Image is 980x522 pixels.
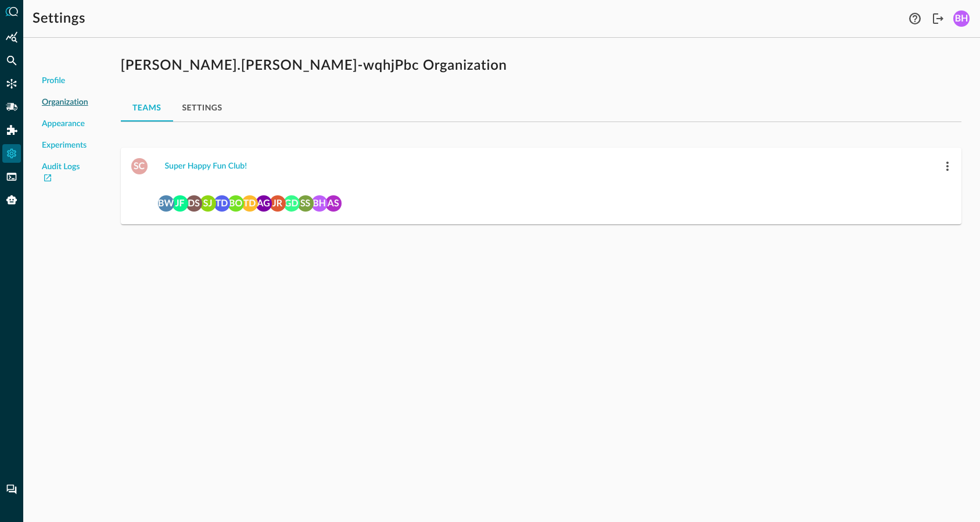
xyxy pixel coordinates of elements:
div: SS [297,195,314,212]
span: bonnie@bonniecarberry.com [228,194,244,210]
button: Super Happy Fun Club! [158,157,254,176]
div: Chat [2,480,21,499]
a: Audit Logs [42,161,88,185]
div: TD [242,195,258,212]
h1: [PERSON_NAME].[PERSON_NAME]-wqhjPbc Organization [121,56,961,75]
div: Query Agent [2,191,21,209]
div: BO [228,195,244,212]
span: Jonathan Rau [270,194,286,210]
div: FSQL [2,167,21,186]
span: Appearance [42,118,85,130]
div: AS [325,195,342,212]
span: technocrats+devfsql@gmail.com [242,194,258,210]
div: BW [158,195,174,212]
h1: Settings [33,9,85,28]
button: Settings [173,94,232,121]
div: Settings [2,144,21,163]
div: Summary Insights [2,28,21,47]
div: Federated Search [2,51,21,70]
span: Gabi Dombrowski [283,194,300,210]
div: BH [953,10,970,27]
span: Profile [42,75,65,87]
button: Logout [929,9,947,28]
span: Akash Shastri [325,194,342,210]
div: Pipelines [2,98,21,116]
div: Connectors [2,74,21,93]
span: Organization [42,96,88,109]
span: Experiments [42,140,87,152]
span: technocrats+dev@gmail.com [214,194,230,210]
div: AG [256,195,272,212]
div: TD [214,195,230,212]
span: Jeremy Fisher [172,194,188,210]
div: BH [311,195,328,212]
span: Blake Harris [311,194,328,210]
button: Teams [121,94,173,121]
span: srot+jonteam@query.ai [200,194,216,210]
div: SC [131,158,148,174]
div: DS [186,195,202,212]
div: JF [172,195,188,212]
button: Help [906,9,924,28]
span: dhiraj.sharan+jonteam@secdataops.com [186,194,202,210]
span: aejay.goehring+jondev@gmail.com [256,194,272,210]
div: SJ [200,195,216,212]
div: JR [270,195,286,212]
div: Addons [3,121,21,140]
span: Brant Watson [158,194,174,210]
div: GD [283,195,300,212]
span: srot.sinha+jonsteam@gmail.com [297,194,314,210]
